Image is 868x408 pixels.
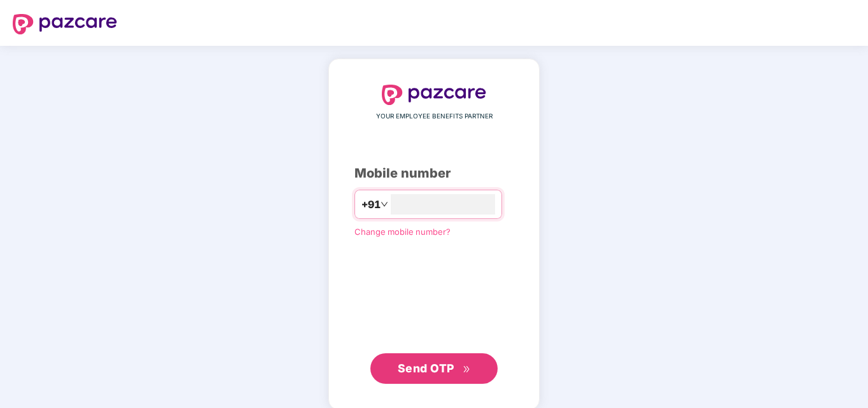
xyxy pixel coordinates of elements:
[361,197,381,213] span: +91
[463,365,471,374] span: double-right
[381,200,388,208] span: down
[354,227,451,237] a: Change mobile number?
[382,85,486,105] img: logo
[13,14,117,34] img: logo
[370,353,498,384] button: Send OTPdouble-right
[354,164,514,183] div: Mobile number
[398,362,454,375] span: Send OTP
[376,111,493,122] span: YOUR EMPLOYEE BENEFITS PARTNER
